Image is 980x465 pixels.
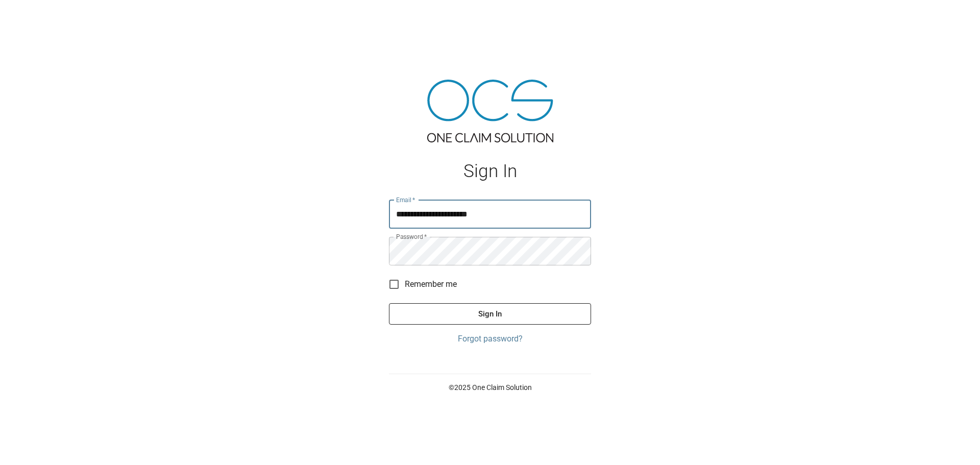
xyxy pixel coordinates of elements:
button: Sign In [389,303,591,325]
p: © 2025 One Claim Solution [389,382,591,393]
h1: Sign In [389,161,591,182]
label: Email [396,195,415,204]
a: Forgot password? [389,333,591,345]
img: ocs-logo-white-transparent.png [12,6,53,27]
img: ocs-logo-tra.png [427,80,553,142]
label: Password [396,232,427,241]
span: Remember me [405,278,457,290]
